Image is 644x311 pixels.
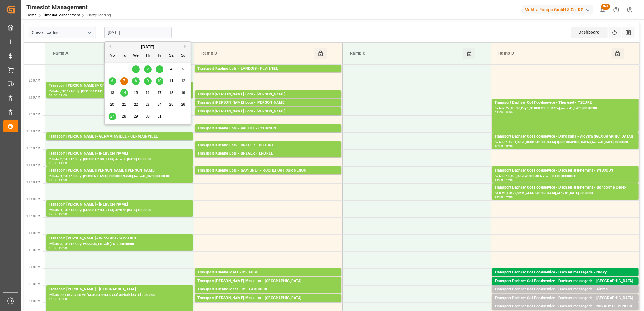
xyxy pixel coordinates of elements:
[49,168,190,174] div: Transport [PERSON_NAME] [PERSON_NAME] [PERSON_NAME]
[58,298,59,300] div: -
[29,283,40,286] span: 2:30 PM
[59,213,67,216] div: 12:30
[168,65,175,73] div: Choose Saturday, October 4th, 2025
[29,79,40,82] span: 8:30 AM
[182,67,184,71] span: 5
[59,162,67,165] div: 11:00
[144,101,152,109] div: Choose Thursday, October 23rd, 2025
[197,92,339,98] div: Transport [PERSON_NAME] Lots - [PERSON_NAME]
[132,65,140,73] div: Choose Wednesday, October 1st, 2025
[132,101,140,109] div: Choose Wednesday, October 22nd, 2025
[495,168,636,174] div: Transport Dachser Cof Foodservice - Dachser affrètement - WISSOUS
[609,3,623,17] button: Help Center
[122,102,126,107] span: 21
[495,269,636,276] div: Transport Dachser Cof Foodservice - Dachser messagerie - Nancy
[181,79,185,83] span: 12
[122,91,126,95] span: 14
[197,276,339,281] div: Pallets: ,TU: 70,City: MER,Arrival: [DATE] 00:00:00
[197,115,339,120] div: Pallets: ,TU: 105,City: [GEOGRAPHIC_DATA],Arrival: [DATE] 00:00:00
[29,232,40,235] span: 1:00 PM
[504,179,513,182] div: 11:30
[495,111,503,114] div: 09:00
[197,174,339,179] div: Pallets: 4,TU: ,City: ROCHEFORT SUR NENON,Arrival: [DATE] 00:00:00
[495,100,636,106] div: Transport Dachser Cof Foodservice - Thévenet - YZEURE
[85,28,94,37] button: open menu
[29,249,40,252] span: 1:30 PM
[135,67,137,71] span: 1
[147,79,149,83] span: 9
[495,286,636,293] div: Transport Dachser Cof Foodservice - Dachser messagerie - Aiffres
[181,102,185,107] span: 26
[168,101,175,109] div: Choose Saturday, October 25th, 2025
[29,113,40,116] span: 9:30 AM
[109,77,116,85] div: Choose Monday, October 6th, 2025
[504,196,513,199] div: 12:00
[49,89,190,94] div: Pallets: ,TU: 120,City: [GEOGRAPHIC_DATA],Arrival: [DATE] 00:00:00
[110,102,114,107] span: 20
[58,247,59,249] div: -
[26,164,40,167] span: 11:00 AM
[144,52,152,60] div: Th
[49,293,190,298] div: Pallets: 27,TU: 2398,City: [GEOGRAPHIC_DATA],Arrival: [DATE] 00:00:00
[159,67,161,71] span: 3
[120,101,128,109] div: Choose Tuesday, October 21st, 2025
[49,247,58,249] div: 13:00
[197,66,339,72] div: Transport Kuehne Lots - LANDOIS - PLAINTEL
[123,79,125,83] span: 7
[108,45,111,48] button: Previous Month
[503,111,504,114] div: -
[495,140,636,145] div: Pallets: 1,TU: 4,City: [GEOGRAPHIC_DATA] ([GEOGRAPHIC_DATA]),Arrival: [DATE] 00:00:00
[156,113,163,120] div: Choose Friday, October 31st, 2025
[146,91,149,95] span: 16
[495,185,636,191] div: Transport Dachser Cof Foodservice - Dachser affrètement - Bondoufle Cedex
[26,198,40,201] span: 12:00 PM
[109,52,116,60] div: Mo
[503,145,504,148] div: -
[156,101,163,109] div: Choose Friday, October 24th, 2025
[58,94,59,97] div: -
[179,89,187,97] div: Choose Sunday, October 19th, 2025
[197,151,339,157] div: Transport Kuehne Lots - BREGER - ERBREE
[49,94,58,97] div: 08:30
[181,91,185,95] span: 19
[504,145,513,148] div: 10:30
[134,102,138,107] span: 22
[156,77,163,85] div: Choose Friday, October 10th, 2025
[495,174,636,179] div: Pallets: 10,TU: ,City: WISSOUS,Arrival: [DATE] 00:00:00
[197,109,339,115] div: Transport [PERSON_NAME] Lots - [PERSON_NAME]
[49,236,190,242] div: Transport [PERSON_NAME] - WISSOUS - WISSOUS
[157,91,161,95] span: 17
[199,48,314,59] div: Ramp B
[503,179,504,182] div: -
[495,278,636,284] div: Transport Dachser Cof Foodservice - Dachser messagerie - [GEOGRAPHIC_DATA][PERSON_NAME]
[49,179,58,182] div: 11:00
[109,89,116,97] div: Choose Monday, October 13th, 2025
[49,213,58,216] div: 12:00
[132,113,140,120] div: Choose Wednesday, October 29th, 2025
[495,191,636,196] div: Pallets: ,TU: 20,City: [GEOGRAPHIC_DATA],Arrival: [DATE] 00:00:00
[157,102,161,107] span: 24
[49,134,190,140] div: Transport [PERSON_NAME] - GERMAINVILLE - GERMAINVILLE
[197,125,339,132] div: Transport Kuehne Lots - PALLUT - COURNON
[132,77,140,85] div: Choose Wednesday, October 8th, 2025
[26,3,111,12] div: Timeslot Management
[144,113,152,120] div: Choose Thursday, October 30th, 2025
[156,65,163,73] div: Choose Friday, October 3rd, 2025
[495,196,503,199] div: 11:30
[347,48,463,59] div: Ramp C
[197,278,339,284] div: Transport [PERSON_NAME] Mess - m - [GEOGRAPHIC_DATA]
[197,142,339,149] div: Transport Kuehne Lots - BREGER - CESTAS
[197,98,339,103] div: Pallets: 4,TU: 679,City: [GEOGRAPHIC_DATA],Arrival: [DATE] 00:00:00
[49,157,190,162] div: Pallets: 2,TU: 904,City: [GEOGRAPHIC_DATA],Arrival: [DATE] 00:00:00
[135,79,137,83] span: 8
[49,151,190,157] div: Transport [PERSON_NAME] - [PERSON_NAME]
[495,106,636,111] div: Pallets: 22,TU: 36,City: [GEOGRAPHIC_DATA],Arrival: [DATE] 00:00:00
[157,79,161,83] span: 10
[49,208,190,213] div: Pallets: 1,TU: 481,City: [GEOGRAPHIC_DATA],Arrival: [DATE] 00:00:00
[197,284,339,289] div: Pallets: ,TU: 61,City: [GEOGRAPHIC_DATA],Arrival: [DATE] 00:00:00
[197,157,339,162] div: Pallets: 3,TU: 56,City: ERBREE,Arrival: [DATE] 00:00:00
[144,77,152,85] div: Choose Thursday, October 9th, 2025
[197,106,339,111] div: Pallets: 6,TU: 1511,City: CARQUEFOU,Arrival: [DATE] 00:00:00
[495,293,636,298] div: Pallets: 1,TU: 75,City: Aiffres,Arrival: [DATE] 00:00:00
[49,83,190,89] div: Transport [PERSON_NAME] MONTCEAU - LE COUDRAY MONTCEAU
